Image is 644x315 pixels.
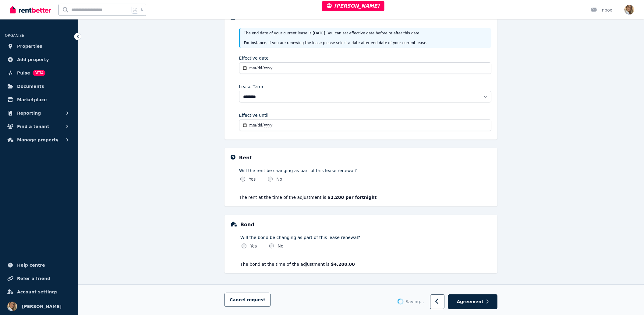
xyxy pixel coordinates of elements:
h5: Bond [240,221,254,228]
a: Marketplace [5,94,73,106]
label: Will the bond be changing as part of this lease renewal? [240,234,491,241]
span: Refer a friend [17,275,50,282]
label: Effective date [239,55,269,61]
span: Reporting [17,109,41,117]
span: Agreement [457,299,484,305]
strong: $2,200 per fortnight [327,195,377,200]
label: Yes [250,243,257,249]
span: Marketplace [17,96,47,103]
span: Add property [17,56,49,63]
button: Reporting [5,107,73,119]
span: Documents [17,83,44,90]
a: Properties [5,40,73,52]
div: The end date of your current lease is [DATE] . You can set effective date before or after this da... [239,28,491,48]
p: The bond at the time of the adjustment is [240,261,491,267]
span: Pulse [17,69,30,77]
span: [PERSON_NAME] [22,303,62,310]
span: Saving ... [405,299,424,305]
p: The rent at the time of the adjustment is [239,194,491,200]
button: Find a tenant [5,120,73,133]
label: Lease Term [239,84,263,90]
span: ORGANISE [5,33,24,38]
span: Manage property [17,136,58,144]
label: Will the rent be changing as part of this lease renewal? [239,168,491,174]
span: Find a tenant [17,123,49,130]
button: Manage property [5,134,73,146]
span: BETA [33,70,45,76]
span: Cancel [230,297,265,302]
a: Refer a friend [5,272,73,285]
span: Properties [17,43,42,50]
a: Help centre [5,259,73,271]
button: Agreement [448,294,497,309]
a: Documents [5,80,73,92]
label: No [278,243,283,249]
span: Help centre [17,261,45,269]
label: No [276,176,282,182]
button: Cancelrequest [225,293,271,307]
img: Jodie Cartmer [625,5,634,15]
h5: Rent [239,154,252,161]
a: Add property [5,54,73,66]
span: Account settings [17,288,58,296]
label: Yes [249,176,256,182]
span: [PERSON_NAME] [327,3,380,9]
a: PulseBETA [5,67,73,79]
div: Inbox [591,7,612,13]
img: Jodie Cartmer [7,302,17,311]
a: Account settings [5,286,73,298]
span: request [247,297,265,303]
strong: $4,200.00 [331,262,355,267]
img: RentBetter [10,5,51,14]
label: Effective until [239,112,269,118]
span: k [141,7,143,12]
